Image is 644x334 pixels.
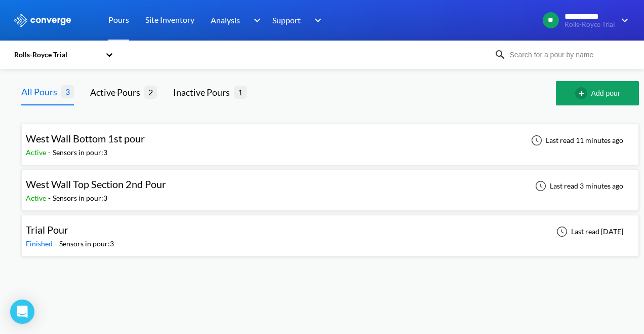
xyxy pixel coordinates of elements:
span: 3 [61,85,74,98]
img: add-circle-outline.svg [575,87,591,99]
button: Add pour [556,81,639,105]
a: West Wall Top Section 2nd PourActive-Sensors in pour:3Last read 3 minutes ago [21,181,639,190]
span: - [48,148,53,157]
div: Last read [DATE] [551,226,626,238]
span: Trial Pour [26,224,68,236]
a: Trial PourFinished-Sensors in pour:3Last read [DATE] [21,227,639,235]
img: downArrow.svg [308,14,324,26]
div: Inactive Pours [173,85,234,99]
span: 2 [144,86,157,98]
input: Search for a pour by name [506,49,629,60]
div: Last read 11 minutes ago [526,134,626,146]
img: logo_ewhite.svg [13,14,72,27]
img: downArrow.svg [247,14,263,26]
div: All Pours [21,85,61,99]
span: Active [26,194,48,202]
span: Analysis [211,14,240,26]
div: Sensors in pour: 3 [53,147,107,158]
span: - [48,194,53,202]
div: Active Pours [90,85,144,99]
div: Sensors in pour: 3 [59,238,114,249]
div: Open Intercom Messenger [10,300,34,324]
span: Support [272,14,301,26]
img: icon-search.svg [494,49,506,61]
span: West Wall Bottom 1st pour [26,132,145,144]
a: West Wall Bottom 1st pourActive-Sensors in pour:3Last read 11 minutes ago [21,135,639,144]
span: West Wall Top Section 2nd Pour [26,178,166,190]
span: - [55,239,59,248]
div: Rolls-Royce Trial [13,49,100,60]
div: Last read 3 minutes ago [530,180,626,192]
div: Sensors in pour: 3 [53,193,107,204]
span: Rolls-Royce Trial [565,21,615,28]
span: 1 [234,86,247,98]
img: downArrow.svg [615,14,631,26]
span: Active [26,148,48,157]
span: Finished [26,239,55,248]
